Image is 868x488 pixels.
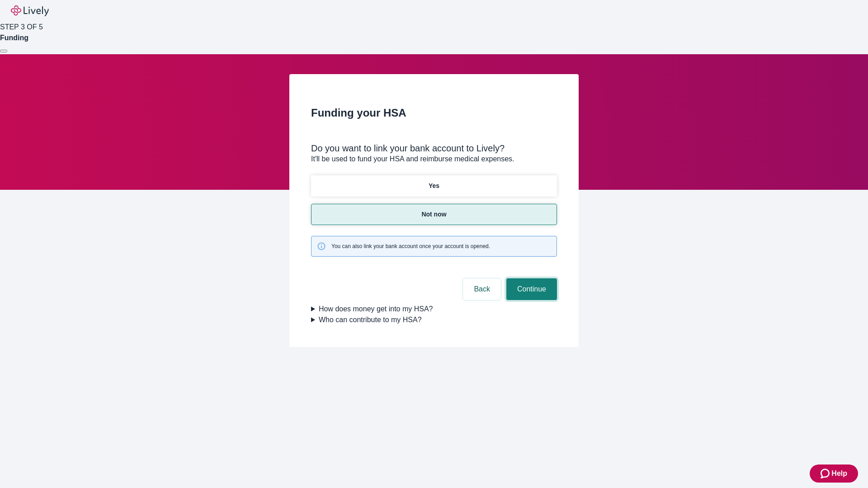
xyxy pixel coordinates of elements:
p: It'll be used to fund your HSA and reimburse medical expenses. [311,154,557,164]
p: Yes [429,181,439,191]
span: Help [831,468,847,479]
button: Back [463,278,501,300]
h2: Funding your HSA [311,105,557,121]
p: Not now [421,210,446,219]
summary: How does money get into my HSA? [311,304,557,314]
span: You can also link your bank account once your account is opened. [331,242,490,250]
div: Do you want to link your bank account to Lively? [311,143,557,154]
button: Continue [506,278,557,300]
button: Yes [311,175,557,197]
img: Lively [11,5,49,16]
summary: Who can contribute to my HSA? [311,314,557,325]
svg: Zendesk support icon [821,468,831,479]
button: Not now [311,204,557,225]
button: Zendesk support iconHelp [810,465,858,483]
